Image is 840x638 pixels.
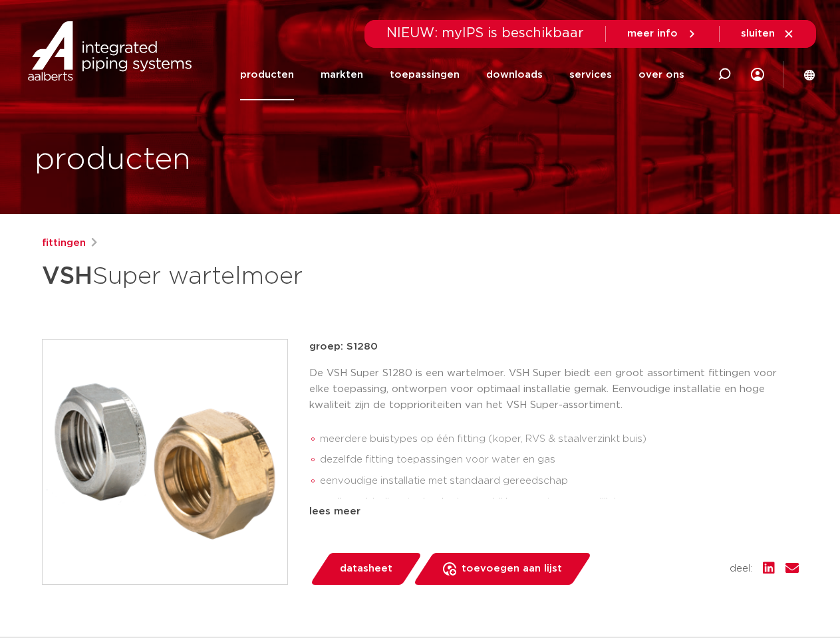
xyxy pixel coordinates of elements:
li: snelle verbindingstechnologie waarbij her-montage mogelijk is [320,492,799,513]
h1: Super wartelmoer [42,257,541,296]
strong: VSH [42,265,92,288]
span: meer info [627,29,678,39]
span: NIEUW: myIPS is beschikbaar [386,27,584,40]
a: fittingen [42,235,86,251]
a: toepassingen [390,49,460,100]
a: downloads [486,49,543,100]
a: markten [321,49,363,100]
span: deel: [730,561,752,577]
li: dezelfde fitting toepassingen voor water en gas [320,449,799,471]
li: meerdere buistypes op één fitting (koper, RVS & staalverzinkt buis) [320,429,799,450]
p: groep: S1280 [309,339,799,355]
a: datasheet [309,553,422,585]
a: producten [240,49,294,100]
div: lees meer [309,504,799,520]
span: toevoegen aan lijst [462,558,562,580]
h1: producten [35,139,191,181]
span: datasheet [340,558,392,580]
a: services [569,49,612,100]
span: sluiten [741,29,775,39]
li: eenvoudige installatie met standaard gereedschap [320,471,799,492]
a: meer info [627,28,698,40]
a: sluiten [741,28,795,40]
a: over ons [638,49,684,100]
p: De VSH Super S1280 is een wartelmoer. VSH Super biedt een groot assortiment fittingen voor elke t... [309,366,799,413]
img: Product Image for VSH Super wartelmoer [43,340,287,584]
nav: Menu [240,49,684,100]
